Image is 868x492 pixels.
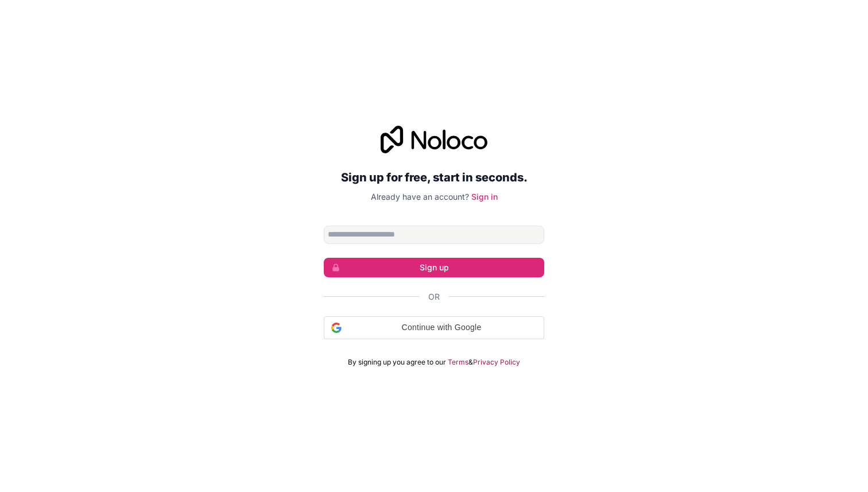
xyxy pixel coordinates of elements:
a: Privacy Policy [473,358,520,367]
div: Continue with Google [324,316,544,339]
a: Terms [448,358,468,367]
span: Already have an account? [371,192,469,202]
span: Or [428,291,440,303]
input: Email address [324,226,544,244]
h2: Sign up for free, start in seconds. [324,167,544,188]
button: Sign up [324,258,544,277]
a: Sign in [471,192,498,202]
span: Continue with Google [346,321,537,334]
span: By signing up you agree to our [348,358,446,367]
span: & [468,358,473,367]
